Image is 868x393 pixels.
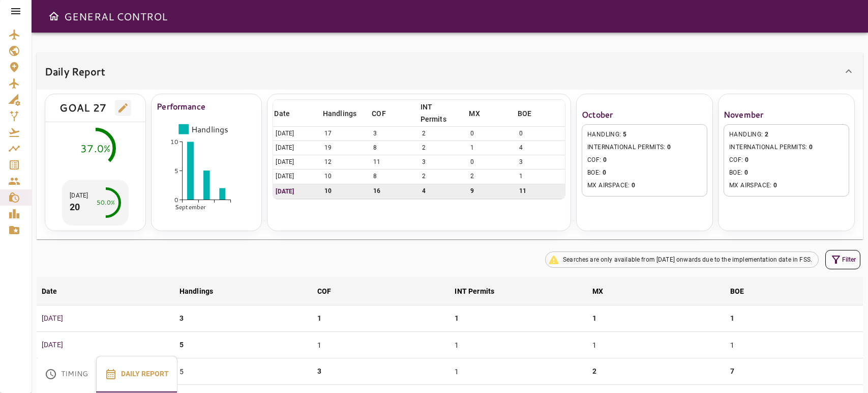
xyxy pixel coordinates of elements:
[729,181,844,191] span: MX AIRSPACE :
[179,285,226,297] span: Handlings
[170,137,178,146] tspan: 10
[317,313,321,324] p: 1
[371,141,419,155] td: 8
[37,356,177,392] div: basic tabs example
[730,285,744,297] div: BOE
[469,107,493,120] span: MX
[317,285,331,297] div: COF
[322,184,371,199] td: 10
[469,107,480,120] div: MX
[274,107,290,120] div: Date
[773,182,777,189] span: 0
[371,170,419,184] td: 8
[745,156,749,163] span: 0
[517,141,565,155] td: 4
[765,131,768,138] span: 2
[371,127,419,141] td: 3
[557,255,818,264] span: Searches are only available from [DATE] onwards due to the implementation date in FSS.
[273,155,321,170] td: [DATE]
[725,332,863,358] td: 1
[80,141,110,156] div: 37.0%
[730,366,734,377] p: 7
[174,358,312,385] td: 5
[70,200,88,214] p: 20
[517,170,565,184] td: 1
[322,127,371,141] td: 17
[174,166,178,175] tspan: 5
[322,170,371,184] td: 10
[42,285,71,297] span: Date
[450,358,587,385] td: 1
[45,63,105,79] h6: Daily Report
[603,156,607,163] span: 0
[729,130,844,140] span: HANDLING :
[276,187,319,196] p: [DATE]
[592,285,603,297] div: MX
[37,356,96,392] button: Timing
[455,313,459,324] p: 1
[587,130,702,140] span: HANDLING :
[322,141,371,155] td: 19
[420,184,468,199] td: 4
[59,99,107,116] div: GOAL 27
[809,144,813,151] span: 0
[372,107,399,120] span: COF
[64,8,167,24] h6: GENERAL CONTROL
[317,366,321,377] p: 3
[317,285,344,297] span: COF
[42,340,169,350] p: [DATE]
[729,168,844,178] span: BOE :
[323,107,370,120] span: Handlings
[730,285,757,297] span: BOE
[455,285,507,297] span: INT Permits
[587,168,702,178] span: BOE :
[587,143,702,153] span: INTERNATIONAL PERMITS :
[623,131,626,138] span: 5
[468,170,516,184] td: 2
[273,141,321,155] td: [DATE]
[372,107,385,120] div: COF
[517,127,565,141] td: 0
[468,141,516,155] td: 1
[587,332,725,358] td: 1
[603,169,606,176] span: 0
[70,191,88,200] p: [DATE]
[37,53,863,90] div: Daily Report
[518,107,545,120] span: BOE
[587,155,702,165] span: COF :
[323,107,356,120] div: Handlings
[96,356,177,392] button: Daily Report
[175,203,206,212] tspan: September
[37,90,863,239] div: Daily Report
[517,155,565,170] td: 3
[667,144,671,151] span: 0
[582,107,707,122] h6: October
[517,184,565,199] td: 11
[744,169,748,176] span: 0
[592,285,616,297] span: MX
[42,285,57,297] div: Date
[724,107,849,122] h6: November
[273,127,321,141] td: [DATE]
[468,155,516,170] td: 0
[825,250,860,269] button: Filter
[274,107,303,120] span: Date
[312,332,450,358] td: 1
[730,313,734,324] p: 1
[420,155,468,170] td: 3
[421,101,467,125] span: INT Permits
[179,313,184,324] p: 3
[371,184,419,199] td: 16
[455,285,494,297] div: INT Permits
[157,99,256,114] h6: Performance
[420,127,468,141] td: 2
[420,170,468,184] td: 2
[587,181,702,191] span: MX AIRSPACE :
[450,332,587,358] td: 1
[729,143,844,153] span: INTERNATIONAL PERMITS :
[191,124,228,135] tspan: Handlings
[592,366,596,377] p: 2
[97,198,115,207] div: 50.0%
[592,313,596,324] p: 1
[179,340,184,350] p: 5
